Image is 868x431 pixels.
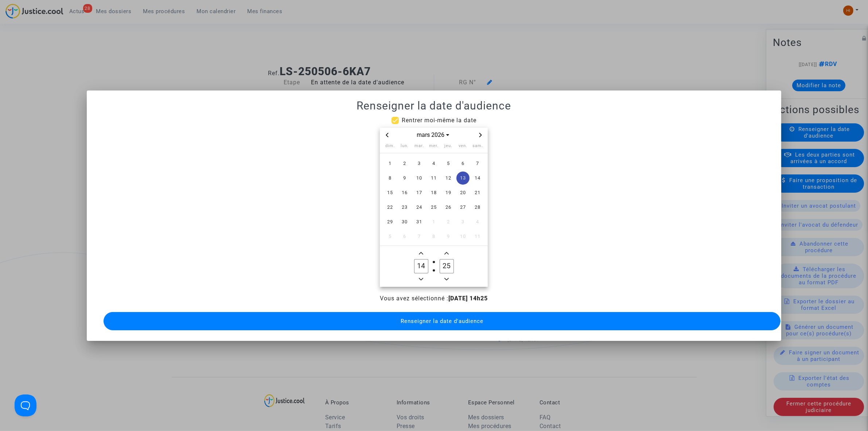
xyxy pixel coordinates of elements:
[442,249,451,258] button: Add a minute
[441,215,456,229] td: 2 avril 2026
[456,185,470,200] td: 20 mars 2026
[470,156,485,171] td: 7 mars 2026
[397,156,412,171] td: 2 mars 2026
[413,230,426,243] span: 7
[472,143,483,148] span: sam.
[383,156,397,171] td: 1 mars 2026
[471,186,484,199] span: 21
[427,171,441,185] td: 11 mars 2026
[442,157,455,170] span: 5
[476,131,485,140] button: Next month
[413,215,426,228] span: 31
[383,143,397,153] th: dimanche
[397,215,412,229] td: 30 mars 2026
[397,185,412,200] td: 16 mars 2026
[427,143,441,153] th: mercredi
[414,131,454,139] button: Choose month and year
[413,186,426,199] span: 17
[103,294,765,303] div: Vous avez sélectionné :
[442,215,455,228] span: 2
[412,215,427,229] td: 31 mars 2026
[441,200,456,215] td: 26 mars 2026
[412,185,427,200] td: 17 mars 2026
[470,229,485,244] td: 11 avril 2026
[383,215,397,229] td: 29 mars 2026
[456,186,470,199] span: 20
[471,172,484,185] span: 14
[470,185,485,200] td: 21 mars 2026
[384,201,397,214] span: 22
[384,157,397,170] span: 1
[412,229,427,244] td: 7 avril 2026
[427,230,440,243] span: 8
[470,171,485,185] td: 14 mars 2026
[414,143,424,148] span: mar.
[383,131,392,140] button: Previous month
[412,156,427,171] td: 3 mars 2026
[427,157,440,170] span: 4
[412,143,427,153] th: mardi
[441,185,456,200] td: 19 mars 2026
[384,186,397,199] span: 15
[398,230,411,243] span: 6
[412,200,427,215] td: 24 mars 2026
[456,200,470,215] td: 27 mars 2026
[427,186,440,199] span: 18
[456,215,470,229] td: 3 avril 2026
[427,215,440,228] span: 1
[459,143,467,148] span: ven.
[413,201,426,214] span: 24
[427,229,441,244] td: 8 avril 2026
[412,171,427,185] td: 10 mars 2026
[383,185,397,200] td: 15 mars 2026
[413,172,426,185] span: 10
[442,275,451,284] button: Minus a minute
[413,157,426,170] span: 3
[398,201,411,214] span: 23
[417,249,425,258] button: Add a hour
[397,143,412,153] th: lundi
[96,99,772,112] h1: Renseigner la date d'audience
[427,172,440,185] span: 11
[456,229,470,244] td: 10 avril 2026
[456,171,470,185] td: 13 mars 2026
[442,201,455,214] span: 26
[398,215,411,228] span: 30
[470,143,485,153] th: samedi
[456,156,470,171] td: 6 mars 2026
[383,171,397,185] td: 8 mars 2026
[427,200,441,215] td: 25 mars 2026
[427,215,441,229] td: 1 avril 2026
[441,143,456,153] th: jeudi
[402,117,476,124] span: Rentrer moi-même la date
[385,143,395,148] span: dim.
[401,318,483,324] span: Renseigner la date d'audience
[441,171,456,185] td: 12 mars 2026
[442,172,455,185] span: 12
[401,143,409,148] span: lun.
[417,275,425,284] button: Minus a hour
[456,201,470,214] span: 27
[470,215,485,229] td: 4 avril 2026
[384,230,397,243] span: 5
[397,200,412,215] td: 23 mars 2026
[442,230,455,243] span: 9
[383,200,397,215] td: 22 mars 2026
[456,172,470,185] span: 13
[471,230,484,243] span: 11
[471,215,484,228] span: 4
[429,143,439,148] span: mer.
[456,230,470,243] span: 10
[448,295,488,302] b: [DATE] 14h25
[427,185,441,200] td: 18 mars 2026
[471,157,484,170] span: 7
[470,200,485,215] td: 28 mars 2026
[442,186,455,199] span: 19
[456,143,470,153] th: vendredi
[456,215,470,228] span: 3
[15,395,36,416] iframe: Help Scout Beacon - Open
[441,229,456,244] td: 9 avril 2026
[398,172,411,185] span: 9
[414,131,454,139] span: mars 2026
[427,156,441,171] td: 4 mars 2026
